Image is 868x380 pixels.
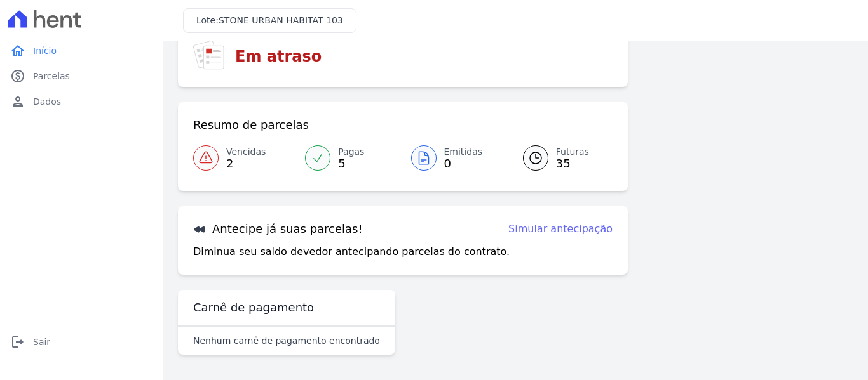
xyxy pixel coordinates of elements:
[226,145,266,159] span: Vencidas
[444,159,483,169] span: 0
[10,43,25,58] i: home
[193,244,510,259] p: Diminua seu saldo devedor antecipando parcelas do contrato.
[10,69,25,84] i: paid
[5,63,158,89] a: paidParcelas
[5,89,158,114] a: personDados
[219,15,343,25] span: STONE URBAN HABITAT 103
[33,95,61,108] span: Dados
[5,329,158,355] a: logoutSair
[33,44,57,57] span: Início
[297,140,402,176] a: Pagas 5
[193,117,309,133] h3: Resumo de parcelas
[193,221,363,237] h3: Antecipe já suas parcelas!
[193,300,314,315] h3: Carnê de pagamento
[508,140,613,176] a: Futuras 35
[556,159,589,169] span: 35
[193,140,297,176] a: Vencidas 2
[193,334,380,347] p: Nenhum carnê de pagamento encontrado
[5,38,158,63] a: homeInício
[556,145,589,159] span: Futuras
[33,70,70,82] span: Parcelas
[226,159,266,169] span: 2
[403,140,508,176] a: Emitidas 0
[338,159,364,169] span: 5
[196,14,343,27] h3: Lote:
[235,45,322,68] h3: Em atraso
[508,221,613,237] a: Simular antecipação
[10,94,25,109] i: person
[10,334,25,350] i: logout
[338,145,364,159] span: Pagas
[444,145,483,159] span: Emitidas
[33,336,50,348] span: Sair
